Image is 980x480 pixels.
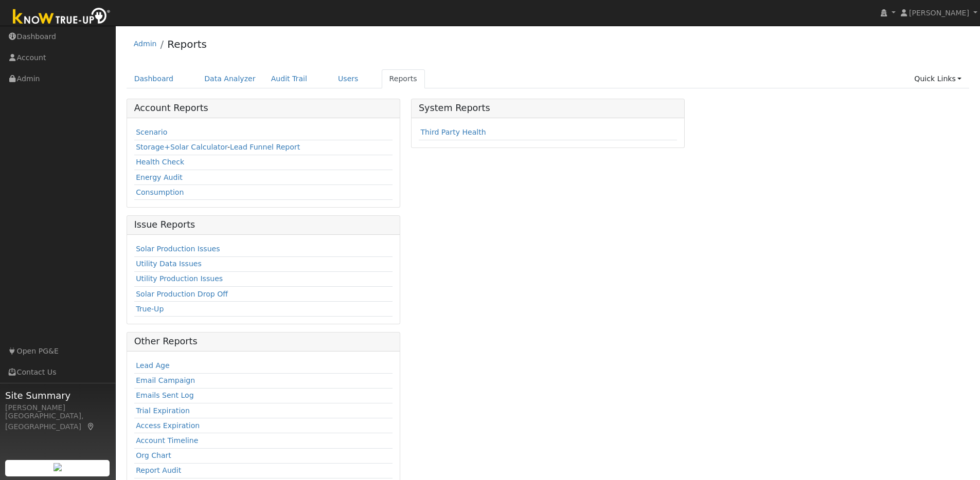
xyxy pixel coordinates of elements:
a: Account Timeline [136,436,198,445]
a: Lead Funnel Report [230,143,300,151]
div: [GEOGRAPHIC_DATA], [GEOGRAPHIC_DATA] [5,411,110,432]
a: Solar Production Drop Off [136,290,228,298]
a: Reports [382,69,425,88]
a: Emails Sent Log [136,391,194,399]
a: Report Audit [136,466,181,474]
a: Lead Age [136,361,170,370]
a: Users [330,69,366,88]
a: Reports [167,38,207,50]
a: Utility Data Issues [136,260,202,268]
h5: Other Reports [134,336,393,347]
a: Data Analyzer [197,69,263,88]
a: Access Expiration [136,421,200,430]
a: Admin [134,40,157,48]
a: Quick Links [906,69,969,88]
span: Site Summary [5,389,110,402]
img: retrieve [54,463,62,471]
h5: Issue Reports [134,219,393,230]
div: [PERSON_NAME] [5,402,110,413]
a: Audit Trail [263,69,315,88]
span: [PERSON_NAME] [909,9,969,17]
h5: System Reports [419,103,677,114]
a: Trial Expiration [136,407,190,415]
a: Scenario [136,128,167,136]
a: Third Party Health [420,128,486,136]
a: Org Chart [136,451,171,459]
img: Know True-Up [8,6,116,29]
a: Energy Audit [136,173,183,181]
h5: Account Reports [134,103,393,114]
a: Storage+Solar Calculator [136,143,227,151]
a: Email Campaign [136,376,195,384]
td: - [134,140,393,155]
a: Map [86,422,96,431]
a: Solar Production Issues [136,245,220,253]
a: Consumption [136,188,184,196]
a: True-Up [136,305,164,313]
a: Utility Production Issues [136,274,223,283]
a: Dashboard [127,69,182,88]
a: Health Check [136,158,184,166]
